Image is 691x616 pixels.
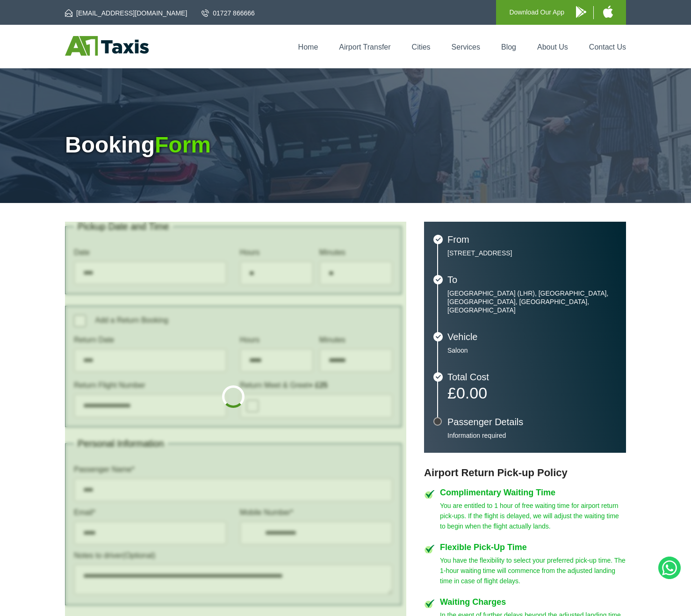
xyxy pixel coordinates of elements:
[440,488,626,497] h4: Complimentary Waiting Time
[447,386,617,399] p: £
[440,555,626,586] p: You have the flexibility to select your preferred pick-up time. The 1-hour waiting time will comm...
[447,332,617,341] h3: Vehicle
[452,43,480,51] a: Services
[440,543,626,551] h4: Flexible Pick-Up Time
[603,6,613,18] img: A1 Taxis iPhone App
[447,249,617,257] p: [STREET_ADDRESS]
[65,36,149,56] img: A1 Taxis St Albans LTD
[447,431,617,440] p: Information required
[65,134,626,156] h1: Booking
[456,384,487,402] span: 0.00
[412,43,431,51] a: Cities
[447,417,617,427] h3: Passenger Details
[509,7,564,18] p: Download Our App
[447,346,617,355] p: Saloon
[447,372,617,382] h3: Total Cost
[501,43,516,51] a: Blog
[447,289,617,314] p: [GEOGRAPHIC_DATA] (LHR), [GEOGRAPHIC_DATA], [GEOGRAPHIC_DATA], [GEOGRAPHIC_DATA], [GEOGRAPHIC_DATA]
[589,43,626,51] a: Contact Us
[202,8,255,18] a: 01727 866666
[440,598,626,606] h4: Waiting Charges
[576,6,586,18] img: A1 Taxis Android App
[447,235,617,244] h3: From
[537,43,568,51] a: About Us
[339,43,390,51] a: Airport Transfer
[447,275,617,284] h3: To
[155,132,211,157] span: Form
[298,43,318,51] a: Home
[424,467,626,479] h3: Airport Return Pick-up Policy
[440,500,626,531] p: You are entitled to 1 hour of free waiting time for airport return pick-ups. If the flight is del...
[65,8,187,18] a: [EMAIL_ADDRESS][DOMAIN_NAME]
